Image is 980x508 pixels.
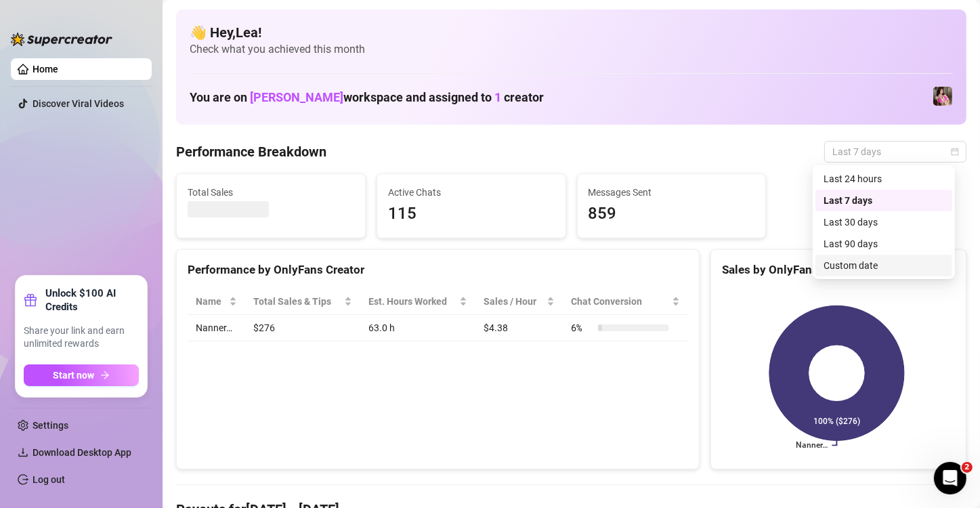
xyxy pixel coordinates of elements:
th: Name [188,289,245,315]
span: Start now [54,370,95,381]
td: 63.0 h [360,315,475,341]
div: Sales by OnlyFans Creator [722,261,955,279]
span: gift [24,293,37,307]
div: Custom date [824,258,944,273]
span: Messages Sent [589,185,755,200]
span: 859 [589,201,755,227]
div: Custom date [815,255,952,276]
h1: You are on workspace and assigned to creator [190,90,544,105]
div: Performance by OnlyFans Creator [188,261,688,279]
span: 6 % [571,320,593,335]
span: Check what you achieved this month [190,42,953,57]
a: Settings [33,420,68,431]
span: Last 7 days [832,142,958,162]
strong: Unlock $100 AI Credits [45,287,139,314]
span: 1 [494,90,501,104]
span: 115 [388,201,555,227]
img: Nanner [933,87,952,106]
span: arrow-right [100,371,110,380]
th: Sales / Hour [475,289,563,315]
div: Last 24 hours [824,171,944,186]
div: Last 24 hours [815,168,952,190]
td: Nanner… [188,315,245,341]
span: [PERSON_NAME] [250,90,343,104]
img: logo-BBDzfeDw.svg [11,33,112,46]
span: Name [196,294,226,309]
td: $276 [245,315,360,341]
h4: Performance Breakdown [176,142,326,161]
span: calendar [951,148,959,156]
td: $4.38 [475,315,563,341]
span: Share your link and earn unlimited rewards [24,324,139,351]
button: Start nowarrow-right [24,364,139,386]
div: Last 30 days [815,211,952,233]
span: download [18,447,28,458]
a: Discover Viral Videos [33,98,124,109]
div: Est. Hours Worked [368,294,456,309]
span: Chat Conversion [571,294,669,309]
th: Total Sales & Tips [245,289,360,315]
a: Log out [33,474,65,485]
div: Last 90 days [824,236,944,251]
span: Sales / Hour [484,294,544,309]
a: Home [33,64,58,75]
text: Nanner… [796,441,828,450]
div: Last 7 days [824,193,944,208]
h4: 👋 Hey, Lea ! [190,23,953,42]
iframe: Intercom live chat [934,462,966,494]
span: 2 [962,462,973,473]
span: Total Sales & Tips [253,294,341,309]
div: Last 90 days [815,233,952,255]
span: Download Desktop App [33,447,131,458]
span: Active Chats [388,185,555,200]
span: Total Sales [188,185,354,200]
th: Chat Conversion [563,289,688,315]
div: Last 7 days [815,190,952,211]
div: Last 30 days [824,215,944,230]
